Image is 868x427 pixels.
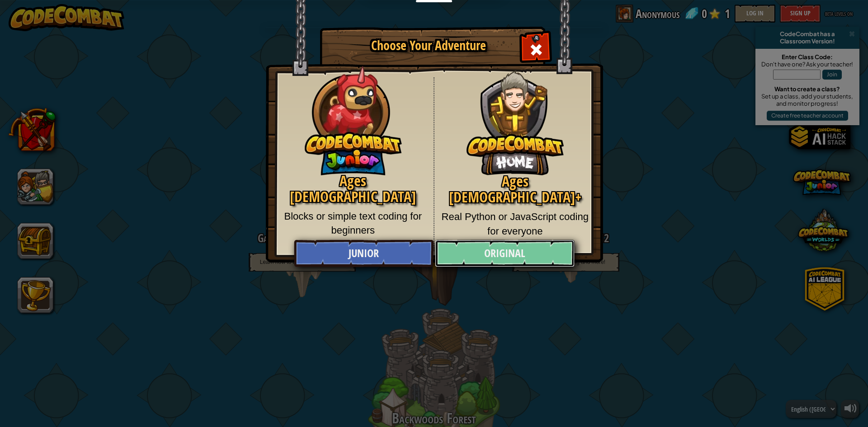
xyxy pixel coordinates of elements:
img: CodeCombat Junior hero character [305,60,402,175]
a: Junior [294,240,433,267]
h2: Ages [DEMOGRAPHIC_DATA] [279,173,427,205]
a: Original [435,240,574,267]
div: Close modal [522,34,550,63]
h2: Ages [DEMOGRAPHIC_DATA]+ [441,174,590,205]
p: Blocks or simple text coding for beginners [279,209,427,238]
img: CodeCombat Original hero character [467,56,564,175]
h1: Choose Your Adventure [336,39,521,53]
p: Real Python or JavaScript coding for everyone [441,210,590,238]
